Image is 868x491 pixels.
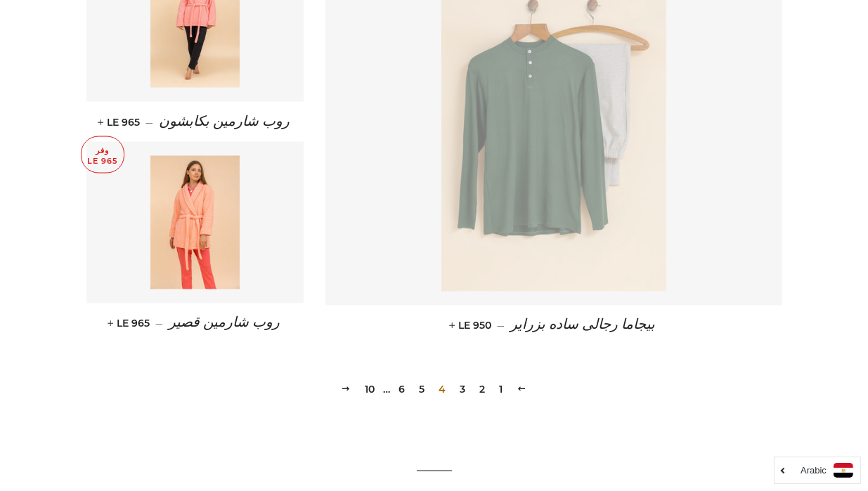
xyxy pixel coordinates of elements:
[155,317,163,330] span: —
[86,102,304,142] a: روب شارمين بكابشون — LE 965
[474,379,491,400] a: 2
[510,317,655,333] span: بيجاما رجالى ساده بزراير
[414,379,431,400] a: 5
[384,385,391,395] span: …
[434,379,452,400] span: 4
[145,116,153,129] span: —
[455,379,472,400] a: 3
[394,379,411,400] a: 6
[497,320,505,332] span: —
[110,317,150,330] span: LE 965
[782,463,853,478] a: Arabic
[101,116,140,129] span: LE 965
[86,303,304,343] a: روب شارمين قصير — LE 965
[360,379,381,400] a: 10
[452,320,491,332] span: LE 950
[169,315,280,331] span: روب شارمين قصير
[494,379,509,400] a: 1
[82,137,124,173] p: وفر LE 965
[159,114,290,129] span: روب شارمين بكابشون
[325,306,782,346] a: بيجاما رجالى ساده بزراير — LE 950
[801,466,827,475] i: Arabic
